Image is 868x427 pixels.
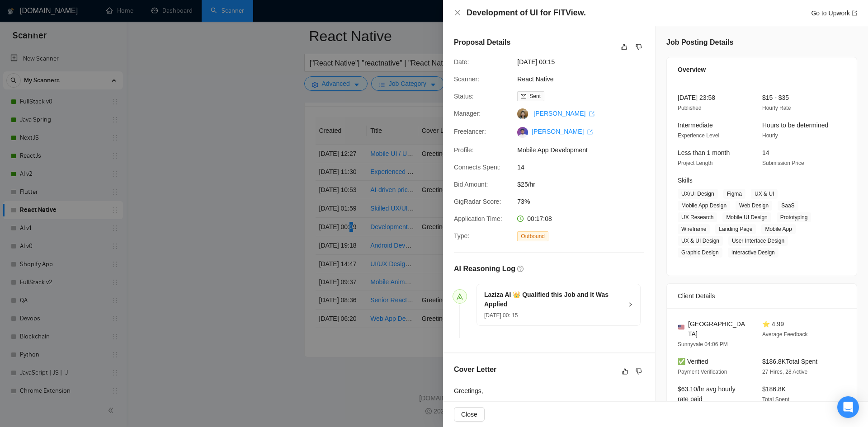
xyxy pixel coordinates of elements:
span: Interactive Design [728,248,778,258]
span: Mobile App Development [517,145,653,155]
span: Outbound [517,231,548,241]
span: Bid Amount: [454,181,488,188]
span: Experience Level [678,132,719,139]
span: like [621,43,627,51]
span: Landing Page [715,224,756,234]
span: UX & UI [751,189,778,199]
span: [DATE] 00: 15 [484,312,518,319]
span: dislike [636,368,642,375]
button: dislike [633,366,644,377]
span: Overview [678,65,706,75]
span: GigRadar Score: [454,198,501,205]
span: Project Length [678,160,712,166]
span: Type: [454,232,469,239]
span: SaaS [778,201,798,211]
a: Go to Upworkexport [811,9,857,17]
span: 14 [517,162,653,172]
img: 🇺🇸 [678,324,684,330]
span: like [622,368,628,375]
span: close [454,9,461,16]
div: Client Details [678,284,846,308]
span: $15 - $35 [762,94,789,101]
span: 14 [762,149,769,156]
span: Freelancer: [454,128,486,135]
span: 00:17:08 [527,215,552,222]
span: Sunnyvale 04:06 PM [678,341,728,347]
span: $186.8K [762,385,786,393]
span: UX & UI Design [678,236,723,246]
span: Figma [723,189,745,199]
h5: Job Posting Details [666,37,733,48]
span: Close [461,409,477,419]
span: Web Design [736,201,772,211]
button: dislike [633,42,644,52]
span: Mobile UI Design [722,212,771,222]
h5: Cover Letter [454,364,496,375]
h5: Laziza AI 👑 Qualified this Job and It Was Applied [484,290,622,309]
span: Graphic Design [678,248,722,258]
span: Hours to be determined [762,122,828,129]
span: $25/hr [517,179,653,189]
span: $186.8K Total Spent [762,358,817,365]
span: Less than 1 month [678,149,730,156]
span: [DATE] 00:15 [517,57,653,67]
button: Close [454,9,461,17]
span: Profile: [454,146,474,154]
h5: Proposal Details [454,37,510,48]
a: [PERSON_NAME] export [533,110,594,117]
span: Mobile App [761,224,795,234]
button: like [619,42,630,52]
h5: AI Reasoning Log [454,263,515,274]
span: ⭐ 4.99 [762,320,784,328]
span: export [587,129,593,135]
span: 27 Hires, 28 Active [762,369,807,375]
h4: Development of UI for FITView. [467,7,586,19]
span: Hourly Rate [762,105,791,111]
span: React Native [517,74,653,84]
span: export [852,10,857,16]
span: Total Spent [762,396,789,403]
span: Wireframe [678,224,710,234]
span: clock-circle [517,216,524,222]
span: export [589,111,594,117]
button: Close [454,407,485,422]
button: like [620,366,631,377]
span: UX/UI Design [678,189,718,199]
span: UX Research [678,212,717,222]
span: Published [678,105,702,111]
span: $63.10/hr avg hourly rate paid [678,385,736,403]
div: Open Intercom Messenger [837,396,859,418]
span: Scanner: [454,75,479,83]
span: [GEOGRAPHIC_DATA] [688,319,748,339]
span: Manager: [454,110,481,117]
span: send [457,293,463,300]
span: Mobile App Design [678,201,730,211]
span: question-circle [517,266,524,272]
span: Payment Verification [678,369,727,375]
span: Sent [529,93,541,99]
span: right [627,302,633,307]
span: Application Time: [454,215,502,222]
span: mail [521,94,526,99]
span: Date: [454,58,469,66]
a: [PERSON_NAME] export [532,128,593,135]
span: Average Feedback [762,331,808,338]
span: dislike [636,43,642,51]
span: Connects Spent: [454,164,501,171]
span: Skills [678,177,693,184]
span: Submission Price [762,160,804,166]
span: Prototyping [777,212,811,222]
span: [DATE] 23:58 [678,94,715,101]
span: ✅ Verified [678,358,708,365]
span: Intermediate [678,122,713,129]
span: Hourly [762,132,778,139]
span: User Interface Design [728,236,788,246]
img: c1MSmfSkBa-_Vn8ErhiywlydOYTZI2pQf0-_Rbcbg-ooz-T7TvMryhUkkzqQxgiAl3 [517,127,528,138]
span: Status: [454,93,474,100]
span: 73% [517,197,653,206]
